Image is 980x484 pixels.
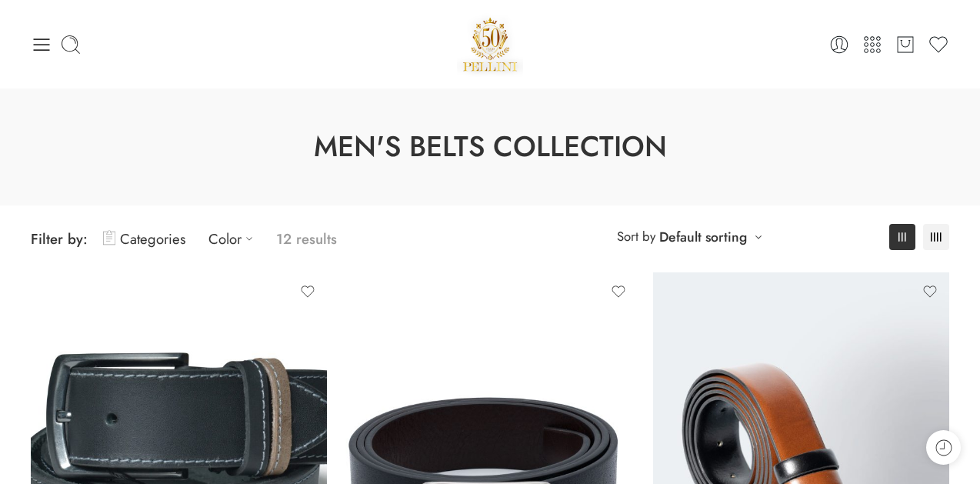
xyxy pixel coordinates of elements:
a: Color [208,221,261,257]
a: Pellini - [457,12,523,77]
a: Cart [895,34,916,55]
a: Login / Register [828,34,850,55]
span: Filter by: [31,229,88,249]
a: Categories [103,221,185,257]
a: Default sorting [659,226,747,248]
p: 12 results [276,221,337,257]
span: Sort by [617,224,655,249]
a: Wishlist [928,34,949,55]
h1: Men's Belts Collection [38,127,942,167]
img: Pellini [457,12,523,77]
